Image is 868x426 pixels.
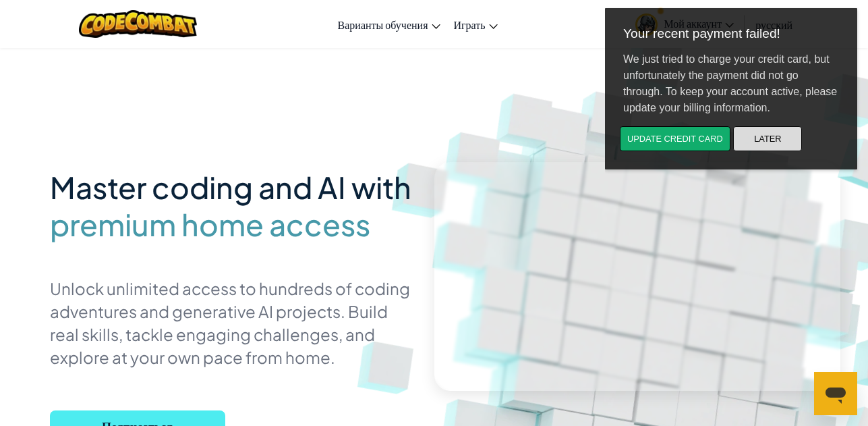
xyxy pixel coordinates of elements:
[447,6,504,43] a: Играть
[79,10,197,38] img: CodeCombat logo
[15,126,125,151] button: Update credit card
[50,277,414,369] p: Unlock unlimited access to hundreds of coding adventures and generative AI projects. Build real s...
[454,18,486,32] span: Играть
[50,206,370,243] span: premium home access
[338,18,428,32] span: Варианты обучения
[128,126,197,151] button: Later
[50,168,411,206] span: Master coding and AI with
[814,372,857,415] iframe: Кнопка запуска окна обмена сообщениями
[8,41,244,126] div: We just tried to charge your credit card, but unfortunately the payment did not go through. To ke...
[331,6,447,43] a: Варианты обучения
[8,16,244,41] div: Your recent payment failed!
